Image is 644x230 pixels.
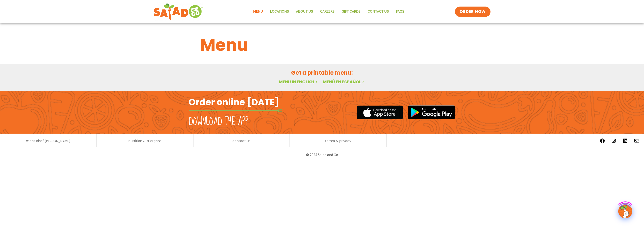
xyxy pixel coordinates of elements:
[232,139,250,142] a: contact us
[154,2,203,21] img: new-SAG-logo-768×292
[250,6,408,17] nav: Menu
[455,7,490,17] a: ORDER NOW
[408,105,455,119] img: google_play
[189,96,279,108] h2: Order online [DATE]
[191,152,453,158] p: © 2024 Salad and Go
[267,6,293,17] a: Locations
[460,9,486,15] span: ORDER NOW
[293,6,317,17] a: About Us
[317,6,338,17] a: Careers
[357,105,403,120] img: appstore
[325,139,351,142] a: terms & privacy
[128,139,161,142] a: nutrition & allergens
[323,79,365,85] a: Menú en español
[392,6,408,17] a: FAQs
[364,6,392,17] a: Contact Us
[250,6,267,17] a: Menu
[200,69,444,77] h2: Get a printable menu:
[189,109,282,112] img: fork
[26,139,70,142] a: meet chef [PERSON_NAME]
[338,6,364,17] a: GIFT CARDS
[200,32,444,58] h1: Menu
[279,79,318,85] a: Menu in English
[189,115,248,128] h2: Download the app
